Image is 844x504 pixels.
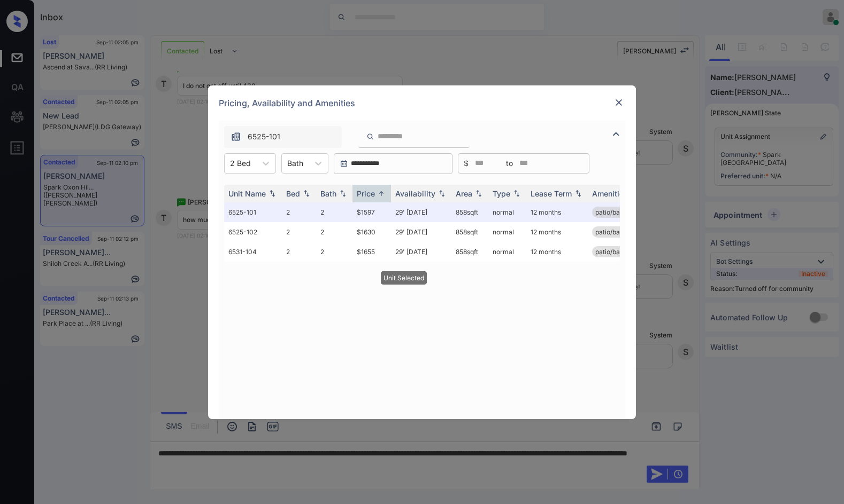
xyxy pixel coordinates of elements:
img: sorting [473,190,484,197]
div: Area [456,189,472,198]
td: 6525-101 [224,202,282,222]
td: 858 sqft [451,222,488,242]
span: to [506,157,513,169]
td: 12 months [526,202,588,222]
div: Type [493,189,510,198]
img: sorting [301,190,312,197]
span: patio/balcony [595,208,636,216]
td: $1655 [352,242,391,262]
td: 29' [DATE] [391,202,451,222]
div: Price [357,189,375,198]
span: patio/balcony [595,248,636,256]
img: icon-zuma [610,128,623,140]
span: patio/balcony [595,228,636,236]
div: Availability [395,189,435,198]
img: sorting [573,190,584,197]
div: Unit Name [228,189,266,198]
img: sorting [436,190,447,197]
img: icon-zuma [366,132,374,141]
div: Lease Term [531,189,572,198]
td: 858 sqft [451,202,488,222]
div: Bath [320,189,336,198]
td: 29' [DATE] [391,222,451,242]
div: Bed [286,189,300,198]
td: 858 sqft [451,242,488,262]
td: 6525-102 [224,222,282,242]
td: 29' [DATE] [391,242,451,262]
span: $ [464,157,469,169]
td: 2 [282,222,316,242]
td: 2 [316,202,352,222]
td: 12 months [526,242,588,262]
td: 2 [316,242,352,262]
img: icon-zuma [231,131,241,142]
td: 12 months [526,222,588,242]
span: 6525-101 [248,131,280,143]
div: Pricing, Availability and Amenities [208,85,636,121]
img: sorting [337,190,348,197]
td: normal [488,242,526,262]
img: sorting [511,190,522,197]
td: normal [488,202,526,222]
td: $1597 [352,202,391,222]
td: 2 [316,222,352,242]
img: close [613,97,624,108]
td: 2 [282,242,316,262]
td: normal [488,222,526,242]
img: sorting [376,190,387,198]
img: sorting [267,190,278,197]
div: Amenities [592,189,628,198]
td: $1630 [352,222,391,242]
td: 6531-104 [224,242,282,262]
td: 2 [282,202,316,222]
